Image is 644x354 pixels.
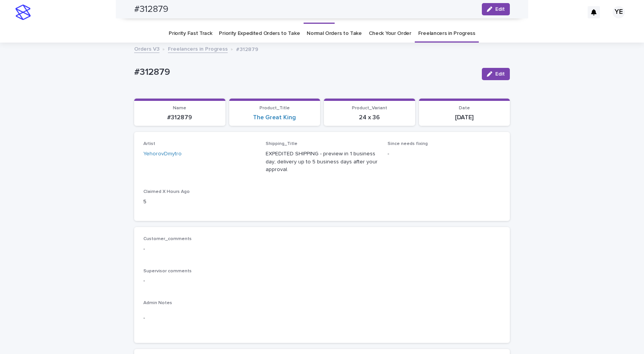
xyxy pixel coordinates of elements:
span: Product_Variant [352,106,387,110]
span: Customer_comments [143,237,192,241]
p: 24 x 36 [329,114,411,121]
p: - [388,150,501,158]
a: Orders V3 [134,44,159,53]
a: Freelancers in Progress [168,44,228,53]
button: Edit [482,68,510,80]
a: Normal Orders to Take [307,25,362,43]
span: Admin Notes [143,301,172,305]
div: YE [613,6,625,18]
a: YehorovDmytro [143,150,182,158]
p: #312879 [139,114,221,121]
a: Priority Expedited Orders to Take [219,25,300,43]
a: Freelancers in Progress [418,25,475,43]
span: Since needs fixing [388,142,428,146]
p: [DATE] [424,114,506,121]
p: - [143,314,501,322]
a: The Great King [253,114,296,121]
p: #312879 [236,44,258,53]
span: Claimed X Hours Ago [143,189,190,194]
img: stacker-logo-s-only.png [15,5,31,20]
span: Product_Title [260,106,290,110]
span: Edit [495,71,505,77]
span: Supervisor comments [143,269,192,273]
span: Name [173,106,186,110]
p: EXPEDITED SHIPPING - preview in 1 business day; delivery up to 5 business days after your approval. [266,150,379,174]
a: Priority Fast Track [169,25,212,43]
span: Shipping_Title [266,142,297,146]
span: Date [459,106,470,110]
a: Check Your Order [369,25,411,43]
p: 5 [143,198,256,206]
p: - [143,277,501,285]
span: Artist [143,142,155,146]
p: - [143,245,501,253]
p: #312879 [134,67,476,78]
